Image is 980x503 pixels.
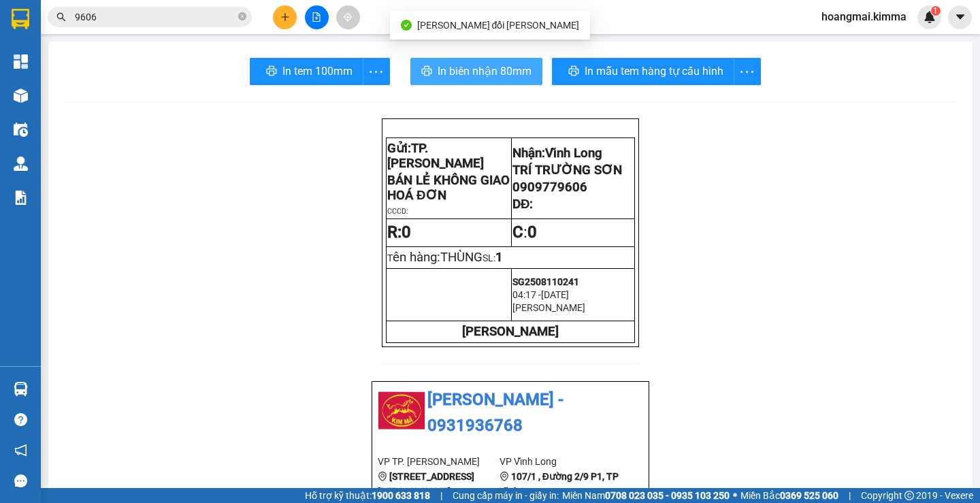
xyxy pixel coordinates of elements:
[904,491,914,500] span: copyright
[512,223,523,242] strong: C
[734,63,760,80] span: more
[933,6,938,16] span: 1
[250,58,363,85] button: printerIn tem 100mm
[421,65,432,78] span: printer
[512,197,533,212] span: DĐ:
[552,58,734,85] button: printerIn mẫu tem hàng tự cấu hình
[541,289,569,300] span: [DATE]
[363,58,390,85] button: more
[849,488,851,503] span: |
[387,223,411,242] strong: R:
[483,253,495,263] span: SL:
[512,289,541,300] span: 04:17 -
[363,63,389,80] span: more
[305,488,430,503] span: Hỗ trợ kỹ thuật:
[948,5,972,29] button: caret-down
[14,413,27,426] span: question-circle
[378,454,500,469] li: VP TP. [PERSON_NAME]
[438,63,532,80] span: In biên nhận 80mm
[393,250,483,265] span: ên hàng:
[343,12,353,22] span: aim
[14,474,27,487] span: message
[500,472,509,481] span: environment
[585,63,723,80] span: In mẫu tem hàng tự cấu hình
[12,9,29,29] img: logo-vxr
[14,444,27,457] span: notification
[740,488,838,503] span: Miền Bắc
[372,490,430,501] strong: 1900 633 818
[440,250,483,265] span: THÙNG
[378,387,643,438] li: [PERSON_NAME] - 0931936768
[924,11,936,23] img: icon-new-feature
[512,163,622,178] span: TRÍ TRƯỜNG SƠN
[401,20,412,31] span: check-circle
[512,223,537,242] span: :
[500,454,621,469] li: VP Vĩnh Long
[453,488,559,503] span: Cung cấp máy in - giấy in:
[387,278,421,312] img: logo
[266,65,277,78] span: printer
[14,382,28,396] img: warehouse-icon
[734,58,761,85] button: more
[378,472,387,481] span: environment
[387,141,484,171] span: Gửi:
[512,302,585,313] span: [PERSON_NAME]
[75,10,235,25] input: Tìm tên, số ĐT hoặc mã đơn
[14,88,28,103] img: warehouse-icon
[336,5,360,29] button: aim
[238,11,246,24] span: close-circle
[512,180,587,195] span: 0909779606
[312,12,321,22] span: file-add
[14,191,28,205] img: solution-icon
[387,253,483,263] span: T
[440,488,442,503] span: |
[568,65,579,78] span: printer
[545,146,602,161] span: Vĩnh Long
[512,146,602,161] span: Nhận:
[954,11,966,23] span: caret-down
[14,157,28,171] img: warehouse-icon
[733,493,737,498] span: ⚪️
[527,223,537,242] span: 0
[387,207,408,216] span: CCCD:
[238,12,246,20] span: close-circle
[14,123,28,137] img: warehouse-icon
[273,5,297,29] button: plus
[811,8,917,25] span: hoangmai.kimma
[512,276,579,287] span: SG2508110241
[387,173,510,203] span: BÁN LẺ KHÔNG GIAO HOÁ ĐƠN
[500,471,619,497] b: 107/1 , Đường 2/9 P1, TP Vĩnh Long
[14,54,28,69] img: dashboard-icon
[605,490,730,501] strong: 0708 023 035 - 0935 103 250
[780,490,838,501] strong: 0369 525 060
[378,387,425,435] img: logo.jpg
[387,141,484,171] span: TP. [PERSON_NAME]
[305,5,329,29] button: file-add
[56,12,66,22] span: search
[931,6,941,16] sup: 1
[410,58,542,85] button: printerIn biên nhận 80mm
[402,223,411,242] span: 0
[495,250,503,265] span: 1
[417,20,580,31] span: [PERSON_NAME] đổi [PERSON_NAME]
[562,488,730,503] span: Miền Nam
[280,12,290,22] span: plus
[462,324,559,339] strong: [PERSON_NAME]
[282,63,353,80] span: In tem 100mm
